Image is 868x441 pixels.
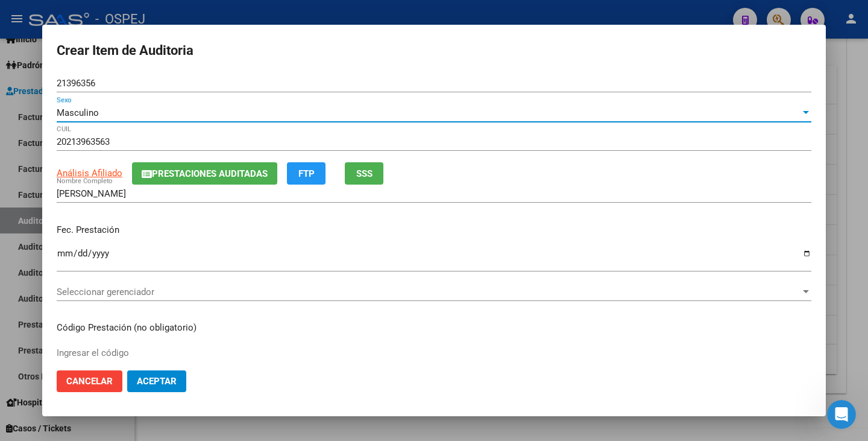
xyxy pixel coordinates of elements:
[827,400,856,429] iframe: Intercom live chat
[66,376,113,387] span: Cancelar
[57,287,800,297] span: Seleccionar gerenciador
[57,39,811,62] h2: Crear Item de Auditoria
[57,107,99,118] span: Masculino
[287,162,325,185] button: FTP
[356,168,373,179] span: SSS
[127,370,186,392] button: Aceptar
[345,162,383,185] button: SSS
[57,370,122,392] button: Cancelar
[298,168,315,179] span: FTP
[152,168,268,179] span: Prestaciones Auditadas
[57,321,811,335] p: Código Prestación (no obligatorio)
[57,168,122,179] span: Análisis Afiliado
[137,376,177,387] span: Aceptar
[132,162,277,185] button: Prestaciones Auditadas
[57,223,811,237] p: Fec. Prestación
